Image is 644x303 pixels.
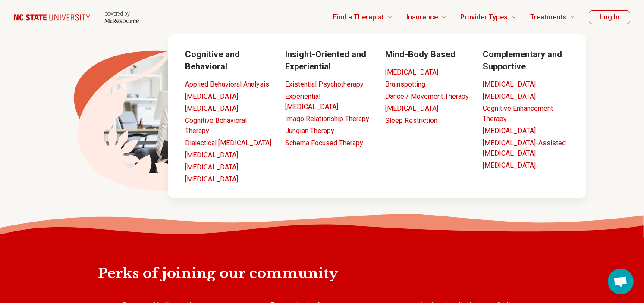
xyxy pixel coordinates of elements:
[185,175,238,183] a: [MEDICAL_DATA]
[185,48,271,72] h3: Cognitive and Behavioral
[483,161,536,169] a: [MEDICAL_DATA]
[285,48,371,72] h3: Insight-Oriented and Experiential
[98,237,547,283] h2: Perks of joining our community
[285,92,338,111] a: Experiential [MEDICAL_DATA]
[185,116,247,135] a: Cognitive Behavioral Therapy
[385,68,438,76] a: [MEDICAL_DATA]
[406,11,438,23] span: Insurance
[285,127,334,135] a: Jungian Therapy
[589,10,630,24] button: Log In
[104,10,139,17] p: powered by
[483,92,536,100] a: [MEDICAL_DATA]
[285,139,363,147] a: Schema Focused Therapy
[530,11,566,23] span: Treatments
[483,80,536,88] a: [MEDICAL_DATA]
[483,104,553,123] a: Cognitive Enhancement Therapy
[14,3,139,31] a: Home page
[185,92,238,100] a: [MEDICAL_DATA]
[460,11,508,23] span: Provider Types
[333,11,384,23] span: Find a Therapist
[116,34,638,198] div: Treatments
[385,92,469,100] a: Dance / Movement Therapy
[608,269,634,294] div: Open chat
[483,127,536,135] a: [MEDICAL_DATA]
[285,80,364,88] a: Existential Psychotherapy
[185,163,238,171] a: [MEDICAL_DATA]
[483,139,566,157] a: [MEDICAL_DATA]-Assisted [MEDICAL_DATA]
[185,151,238,159] a: [MEDICAL_DATA]
[185,104,238,112] a: [MEDICAL_DATA]
[185,80,269,88] a: Applied Behavioral Analysis
[385,80,425,88] a: Brainspotting
[185,139,271,147] a: Dialectical [MEDICAL_DATA]
[385,104,438,112] a: [MEDICAL_DATA]
[385,48,469,60] h3: Mind-Body Based
[285,115,369,123] a: Imago Relationship Therapy
[385,116,437,125] a: Sleep Restriction
[483,48,569,72] h3: Complementary and Supportive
